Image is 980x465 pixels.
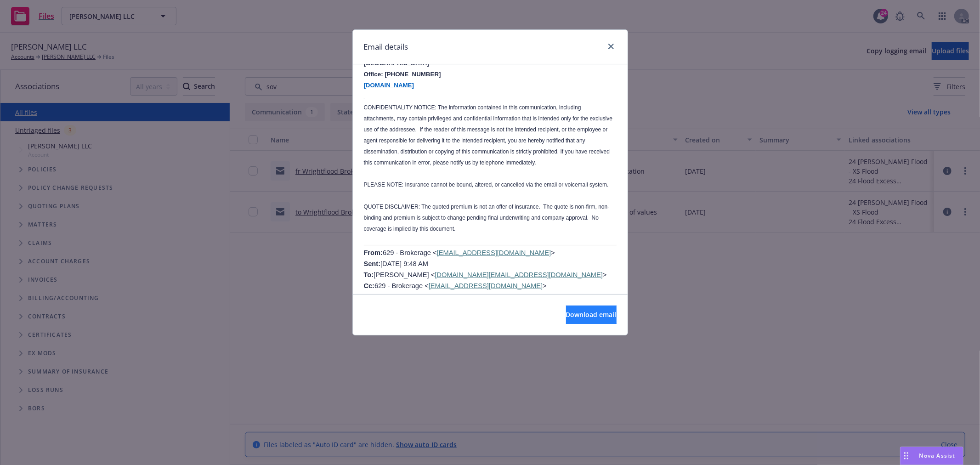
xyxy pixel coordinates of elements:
a: [EMAIL_ADDRESS][DOMAIN_NAME] [437,249,551,256]
span: CONFIDENTIALITY NOTICE: The information contained in this communication, including attachments, m... [364,104,613,166]
div: Drag to move [901,447,912,465]
button: Nova Assist [900,447,963,465]
span: PLEASE NOTE: Insurance cannot be bound, altered, or cancelled via the email or voicemail system. [364,181,609,188]
a: close [606,41,617,52]
b: Subject: [364,293,391,301]
span: QUOTE DISCLAIMER: The quoted premium is not an offer of insurance. The quote is non-firm, non-bin... [364,204,610,232]
span: 629 - Brokerage < > [DATE] 9:48 AM [PERSON_NAME] < > 629 - Brokerage < > RE: [PERSON_NAME] LLC Ex... [364,249,612,301]
a: [DOMAIN_NAME] [364,81,414,89]
span: From: [364,249,383,256]
span: Office: [PHONE_NUMBER] [364,71,441,78]
b: Cc: [364,282,375,289]
span: Download email [566,310,617,319]
b: Sent: [364,260,381,267]
button: Download email [566,306,617,324]
a: [DOMAIN_NAME][EMAIL_ADDRESS][DOMAIN_NAME] [435,271,603,278]
h1: Email details [364,41,408,53]
a: [EMAIL_ADDRESS][DOMAIN_NAME] [429,282,543,289]
span: Nova Assist [919,452,956,459]
b: To: [364,271,374,278]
